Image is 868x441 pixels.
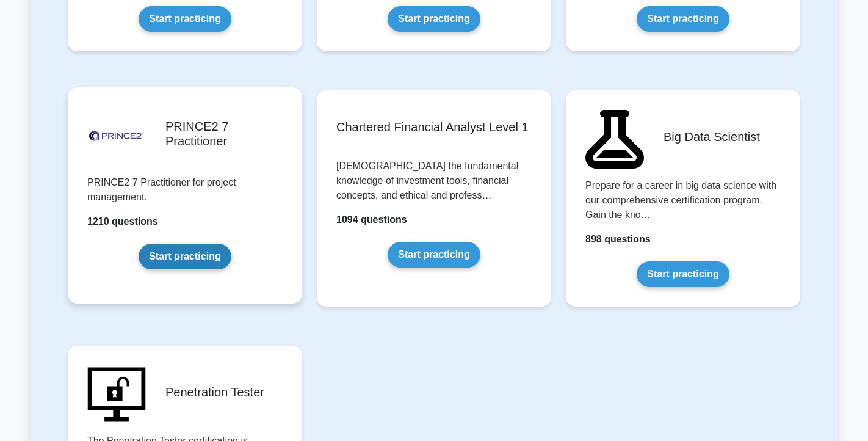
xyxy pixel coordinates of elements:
a: Start practicing [637,261,729,287]
a: Start practicing [139,6,231,32]
a: Start practicing [388,242,480,268]
a: Start practicing [139,244,231,269]
a: Start practicing [388,6,480,32]
a: Start practicing [637,6,729,32]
